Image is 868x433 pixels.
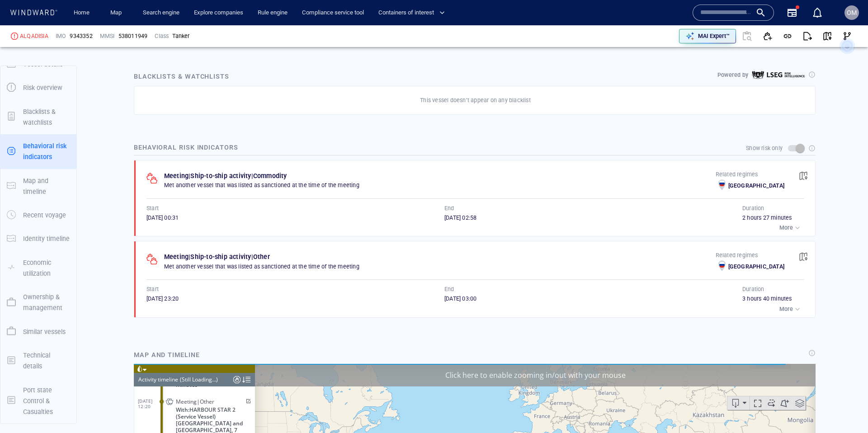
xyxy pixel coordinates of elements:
[23,292,70,314] p: Ownership & management
[42,240,74,247] span: Trigger Alert
[253,170,287,181] p: Commodity
[23,210,66,221] p: Recent voyage
[779,305,793,313] p: More
[0,134,76,169] button: Behavioral risk indicators
[0,83,76,92] a: Risk overview
[4,132,121,184] dl: [DATE] 12:35Meeting|OtherWith:KHAT ALSHATY3 16158(Pleasure)[GEOGRAPHIC_DATA] and [GEOGRAPHIC_DATA...
[56,42,102,49] span: HARBOUR STAR 2
[742,285,764,293] p: Duration
[118,32,148,40] div: 538011949
[42,160,121,180] span: [GEOGRAPHIC_DATA] and [GEOGRAPHIC_DATA], 8 minutes
[0,378,76,424] button: Port state Control & Casualties
[23,175,70,198] p: Map and timeline
[797,26,817,46] button: Export report
[56,94,99,101] span: [PERSON_NAME]
[146,295,179,302] span: [DATE] 23:20
[843,4,861,22] button: OM
[251,251,253,262] p: |
[42,223,62,230] span: STS Mai
[812,7,823,18] div: Notification center
[4,138,28,149] span: [DATE] 12:35
[4,190,28,201] span: [DATE] 14:33
[130,346,203,364] div: Map and timeline
[139,5,183,21] button: Search engine
[23,326,66,337] p: Similar vessels
[172,32,189,40] div: Tanker
[56,32,66,40] p: IMO
[42,146,121,160] span: With: (Pleasure)
[20,32,48,40] div: ALQADISIA
[42,56,121,76] span: [GEOGRAPHIC_DATA] and [GEOGRAPHIC_DATA], 7 minutes
[189,251,190,262] p: |
[126,228,209,244] button: 7 days[DATE]-[DATE]
[42,198,62,205] span: STS Mai
[4,234,121,259] dl: [DATE] 14:33Trigger AlertSTS Mai
[164,181,716,189] p: Met another vessel that was listed as sanctioned at the time of the meeting
[837,26,857,46] button: Visual Link Analysis
[643,33,658,46] button: Create an AOI.
[42,94,121,108] span: With: (Service Vessel)
[0,356,76,364] a: Technical details
[5,9,44,23] div: Activity timeline
[643,33,658,46] div: tooltips.createAOI
[0,298,76,306] a: Ownership & management
[746,144,783,152] p: Show risk only
[42,42,121,56] span: With: (Service Vessel)
[0,181,76,190] a: Map and timeline
[103,5,132,21] button: Map
[594,33,616,46] button: Export vessel information
[0,76,76,99] button: Risk overview
[110,139,118,144] span: Edit activity risk
[779,224,793,232] p: More
[830,392,861,426] iframe: Chat
[42,86,80,93] span: Meeting|Other
[164,263,716,271] p: Met another vessel that was listed as sanctioned at the time of the meeting
[155,32,169,40] p: Class
[444,285,454,293] p: End
[562,273,587,279] a: Mapbox
[0,147,76,155] a: Behavioral risk indicators
[23,257,70,279] p: Economic utilization
[4,28,121,80] dl: [DATE] 12:20Meeting|OtherWith:HARBOUR STAR 2(Service Vessel)[GEOGRAPHIC_DATA] and [GEOGRAPHIC_DAT...
[0,251,76,286] button: Economic utilization
[23,82,62,93] p: Risk overview
[56,94,99,101] div: AL AZIZI
[4,209,121,234] dl: [DATE] 14:33Trigger AlertSTS Mai
[67,5,96,21] button: Home
[132,69,231,84] div: Blacklists & watchlists
[0,227,76,250] button: Identity timeline
[4,240,28,251] span: [DATE] 14:33
[254,5,291,21] a: Rule engine
[444,204,454,212] p: End
[0,327,76,335] a: Similar vessels
[42,108,121,128] span: [GEOGRAPHIC_DATA] and [GEOGRAPHIC_DATA], 7 minutes
[190,5,247,21] a: Explore companies
[0,59,76,68] a: Vessel details
[4,86,28,97] span: [DATE] 12:30
[0,263,76,272] a: Economic utilization
[0,100,76,135] button: Blacklists & watchlists
[4,184,121,209] dl: [DATE] 14:33Trigger AlertSTS Mai
[679,29,736,43] button: MAI Expert™
[777,303,804,315] button: More
[717,71,748,79] p: Powered by
[298,5,368,21] a: Compliance service tool
[42,138,80,145] span: Meeting|Other
[0,320,76,344] button: Similar vessels
[716,251,784,259] p: Related regimes
[56,146,116,153] span: KHAT ALSHATY3 16158
[164,170,189,181] p: Meeting
[164,251,189,262] p: Meeting
[11,33,18,40] div: High risk
[658,33,672,46] div: Toggle map information layers
[190,251,251,262] p: Ship-to-ship activity
[0,234,76,243] a: Identity timeline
